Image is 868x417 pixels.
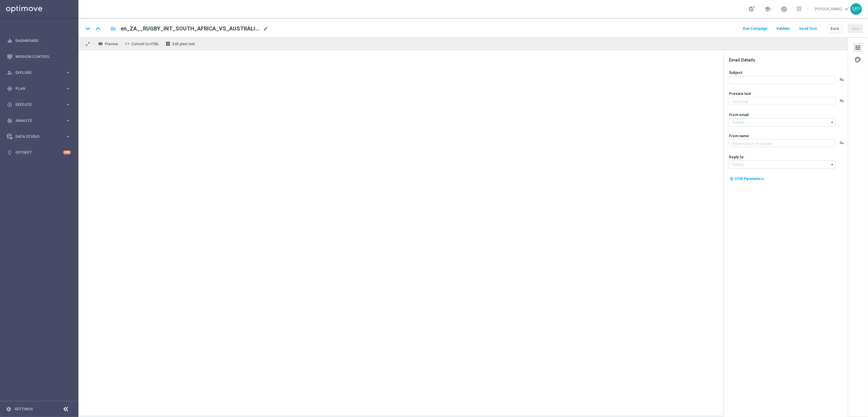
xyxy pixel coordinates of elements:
[730,177,734,181] i: my_location
[15,33,71,49] a: Dashboard
[7,86,71,91] button: gps_fixed Plan keyboard_arrow_right
[7,150,71,155] button: lightbulb Optibot +10
[7,134,71,139] button: Data Studio keyboard_arrow_right
[729,57,847,63] div: Email Details
[7,86,65,91] div: Plan
[839,98,844,103] button: playlist_add
[829,118,835,126] i: arrow_drop_down
[7,102,65,107] div: Execute
[735,177,764,181] span: UTM Parameters
[173,42,195,46] span: Edit plain text
[7,70,12,75] i: person_search
[7,102,12,107] i: play_circle_outline
[65,118,71,123] i: keyboard_arrow_right
[121,25,261,32] span: en_ZA__RUGBY_INT_SOUTH_AFRICA_VS_AUSTRALIA_LOTTO_COMBO__EMT_ALL_EM_TAC_LT
[7,38,71,43] button: equalizer Dashboard
[853,43,863,52] button: tune
[729,160,836,169] input: Select
[6,406,11,412] i: settings
[829,161,835,169] i: arrow_drop_down
[125,41,129,46] span: code
[851,3,862,15] div: MP
[109,24,117,33] button: folder
[98,41,103,46] i: remove_red_eye
[729,118,836,127] input: Select
[7,33,71,49] div: Dashboard
[15,87,65,90] span: Plan
[827,24,842,33] button: Back
[65,134,71,139] i: keyboard_arrow_right
[7,86,12,91] i: gps_fixed
[7,38,12,43] i: equalizer
[764,6,771,12] span: school
[65,102,71,107] i: keyboard_arrow_right
[814,5,851,14] a: [PERSON_NAME]keyboard_arrow_down
[7,49,71,65] div: Mission Control
[7,54,71,59] button: Mission Control
[15,49,71,65] a: Mission Control
[15,119,65,122] span: Analyze
[263,26,268,31] span: mode_edit
[729,70,742,75] label: Subject
[729,175,765,182] button: my_location UTM Parameters
[776,27,790,31] span: Validate
[729,134,749,138] label: From name
[131,42,159,46] span: Convert to HTML
[65,70,71,75] i: keyboard_arrow_right
[14,407,33,411] a: Settings
[7,70,65,75] div: Explore
[843,6,850,12] span: keyboard_arrow_down
[729,91,751,96] label: Preview text
[854,44,861,52] span: tune
[775,25,791,33] button: Validate
[7,150,12,155] i: lightbulb
[729,112,749,117] label: From email
[854,56,861,64] span: palette
[15,135,65,138] span: Data Studio
[97,40,121,48] button: remove_red_eye Preview
[7,118,12,123] i: track_changes
[63,150,71,154] div: +10
[742,25,768,33] button: Run Campaign
[93,24,103,33] i: keyboard_arrow_up
[7,70,71,75] button: person_search Explore keyboard_arrow_right
[105,42,118,46] span: Preview
[729,155,744,160] label: Reply-to
[853,55,863,64] button: palette
[123,40,162,48] button: code Convert to HTML
[166,41,170,46] i: receipt
[839,77,844,82] button: playlist_add
[15,144,63,160] a: Optibot
[839,141,844,145] button: playlist_add
[7,118,65,123] div: Analyze
[83,24,92,33] i: keyboard_arrow_down
[7,102,71,107] button: play_circle_outline Execute keyboard_arrow_right
[15,71,65,74] span: Explore
[110,25,116,32] i: folder
[164,40,198,48] button: receipt Edit plain text
[848,24,863,33] button: Save
[7,118,71,123] button: track_changes Analyze keyboard_arrow_right
[7,144,71,160] div: Optibot
[65,86,71,91] i: keyboard_arrow_right
[798,25,818,33] button: Send Test
[15,103,65,106] span: Execute
[7,134,65,139] div: Data Studio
